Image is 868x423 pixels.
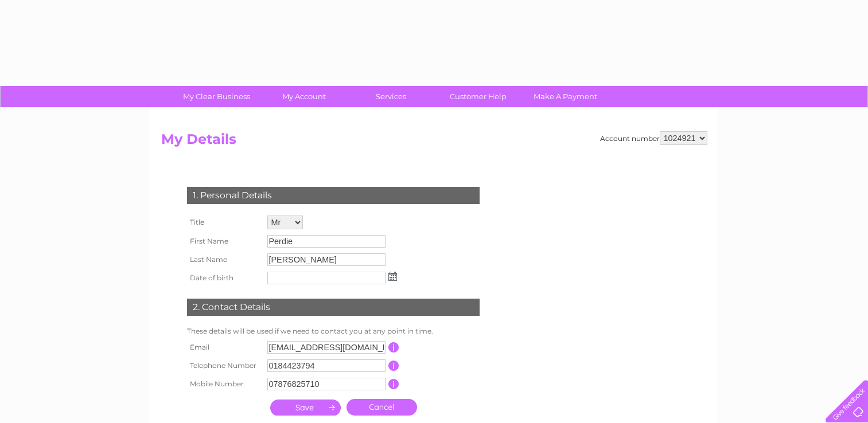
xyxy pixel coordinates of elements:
th: Title [184,213,264,232]
a: Make A Payment [518,86,613,107]
input: Information [388,379,399,389]
input: Information [388,361,399,371]
td: These details will be used if we need to contact you at any point in time. [184,324,482,338]
a: Services [344,86,438,107]
a: Cancel [347,399,417,416]
a: My Account [256,86,351,107]
th: Email [184,338,264,357]
div: Account number [600,131,707,145]
th: Mobile Number [184,375,264,393]
th: Telephone Number [184,357,264,375]
a: My Clear Business [169,86,264,107]
input: Information [388,342,399,352]
div: 2. Contact Details [187,299,480,316]
h2: My Details [161,131,707,153]
th: First Name [184,232,264,250]
img: ... [388,272,397,281]
input: Submit [270,399,341,416]
th: Last Name [184,250,264,269]
div: 1. Personal Details [187,187,480,204]
th: Date of birth [184,269,264,287]
a: Customer Help [431,86,526,107]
